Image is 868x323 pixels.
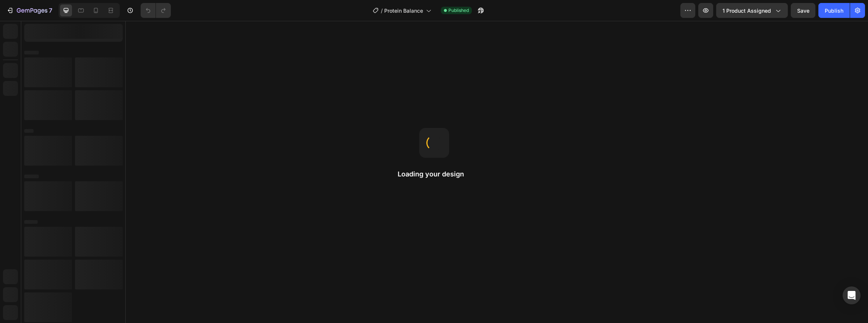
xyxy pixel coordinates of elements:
span: Protein Balance [384,7,423,15]
button: Publish [818,3,850,18]
h2: Loading your design [398,170,471,179]
span: / [381,7,383,15]
div: Open Intercom Messenger [843,286,861,304]
p: 7 [49,6,52,15]
div: Undo/Redo [141,3,171,18]
span: Save [797,7,809,14]
button: 7 [3,3,56,18]
button: 1 product assigned [716,3,788,18]
span: Published [448,7,469,14]
span: 1 product assigned [723,7,771,15]
div: Publish [825,7,843,15]
button: Save [791,3,815,18]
